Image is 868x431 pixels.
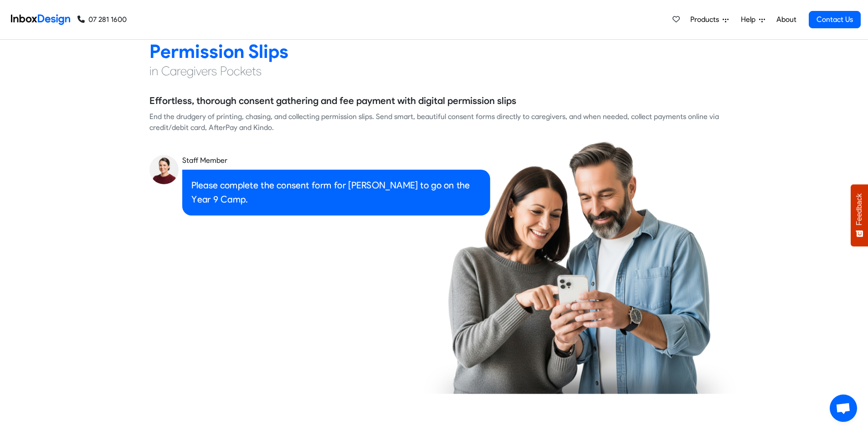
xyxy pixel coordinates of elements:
[149,155,179,184] img: staff_avatar.png
[830,395,857,422] a: Open chat
[741,14,759,25] span: Help
[855,193,863,225] span: Feedback
[690,14,723,25] span: Products
[149,63,719,79] h4: in Caregivers Pockets
[851,184,868,246] button: Feedback - Show survey
[149,111,719,133] div: End the drudgery of printing, chasing, and collecting permission slips. Send smart, beautiful con...
[77,14,127,25] a: 07 281 1600
[182,155,427,166] div: Staff Member
[809,11,861,28] a: Contact Us
[737,10,769,29] a: Help
[149,94,516,108] h5: Effortless, thorough consent gathering and fee payment with digital permission slips
[687,10,732,29] a: Products
[423,141,736,394] img: parents_using_phone.png
[182,170,490,215] div: Please complete the consent form for [PERSON_NAME] to go on the Year 9 Camp.
[774,10,799,29] a: About
[149,40,719,63] h2: Permission Slips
